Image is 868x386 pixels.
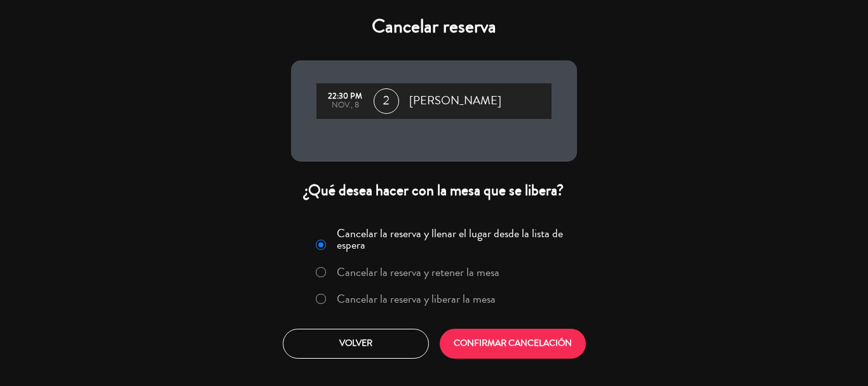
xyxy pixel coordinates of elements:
[337,293,496,305] label: Cancelar la reserva y liberar la mesa
[337,228,569,251] label: Cancelar la reserva y llenar el lugar desde la lista de espera
[374,88,399,114] span: 2
[440,329,586,359] button: CONFIRMAR CANCELACIÓN
[323,92,367,101] div: 22:30 PM
[337,266,499,278] label: Cancelar la reserva y retener la mesa
[323,101,367,110] div: nov., 8
[291,15,577,38] h4: Cancelar reserva
[283,329,429,359] button: Volver
[409,92,501,111] span: [PERSON_NAME]
[291,181,577,200] div: ¿Qué desea hacer con la mesa que se libera?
